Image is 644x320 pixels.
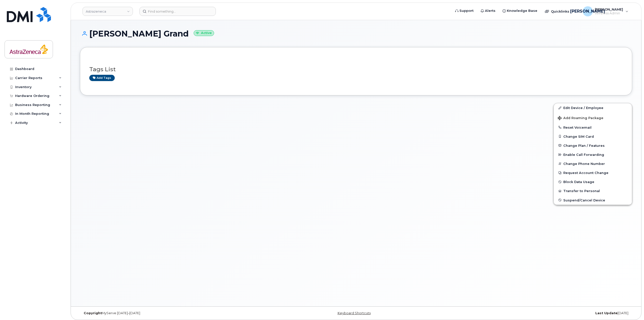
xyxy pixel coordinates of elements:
button: Add Roaming Package [554,113,632,123]
h3: Tags List [89,66,623,73]
button: Transfer to Personal [554,186,632,195]
a: Add tags [89,75,115,81]
small: Active [194,30,214,36]
button: Enable Call Forwarding [554,150,632,159]
a: Keyboard Shortcuts [338,311,371,315]
a: Edit Device / Employee [554,103,632,112]
div: [DATE] [448,311,632,315]
button: Change Phone Number [554,159,632,168]
button: Block Data Usage [554,177,632,186]
button: Suspend/Cancel Device [554,196,632,205]
h1: [PERSON_NAME] Grand [80,29,632,38]
button: Change Plan / Features [554,141,632,150]
span: Enable Call Forwarding [563,153,604,157]
span: Suspend/Cancel Device [563,198,605,202]
span: Change Plan / Features [563,144,605,147]
button: Request Account Change [554,168,632,177]
strong: Last Update [595,311,618,315]
button: Change SIM Card [554,132,632,141]
span: Add Roaming Package [558,116,603,121]
button: Reset Voicemail [554,123,632,132]
strong: Copyright [84,311,102,315]
div: MyServe [DATE]–[DATE] [80,311,264,315]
